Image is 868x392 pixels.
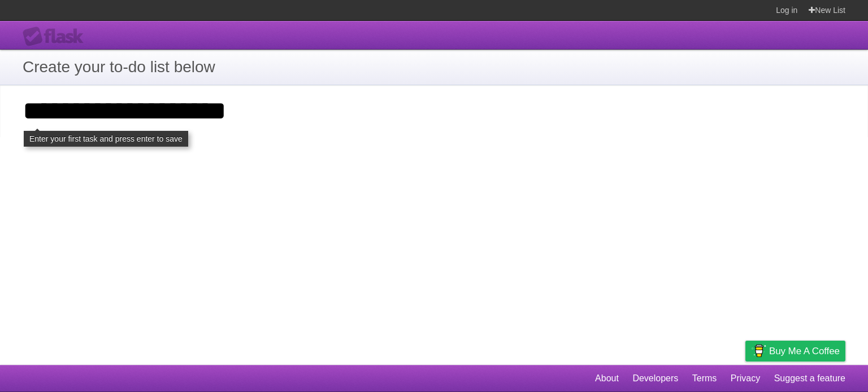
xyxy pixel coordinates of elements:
[769,341,840,361] span: Buy me a coffee
[745,341,845,362] a: Buy me a coffee
[595,368,619,389] a: About
[632,368,678,389] a: Developers
[751,341,766,360] img: Buy me a coffee
[23,55,845,79] h1: Create your to-do list below
[23,27,90,47] div: Flask
[692,368,717,389] a: Terms
[774,368,845,389] a: Suggest a feature
[731,368,760,389] a: Privacy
